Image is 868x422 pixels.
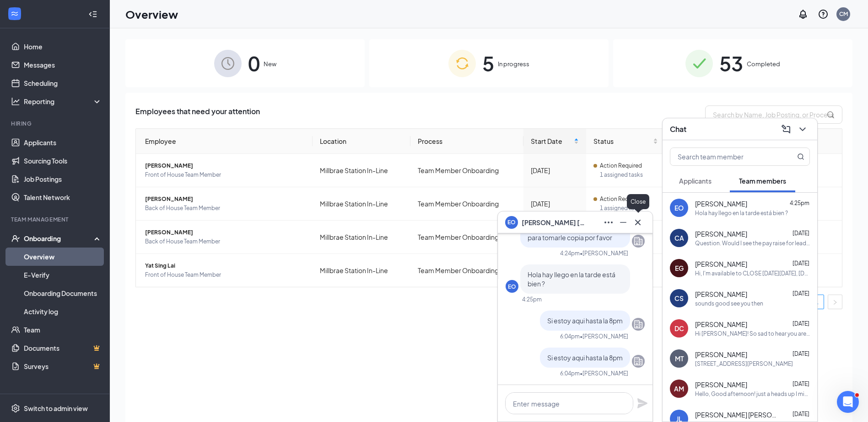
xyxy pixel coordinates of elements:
[828,295,842,309] button: right
[695,269,810,277] div: Hi, I'm available to CLOSE [DATE][DATE], [DATE], [DATE]. Or I can OPEN [DATE], [DATE].
[837,391,859,413] iframe: Intercom live chat
[633,356,644,367] svg: Company
[779,122,793,137] button: ComposeMessage
[24,234,94,243] div: Onboarding
[601,215,616,230] button: Ellipses
[264,59,276,69] span: New
[600,170,658,179] span: 1 assigned tasks
[522,217,586,227] span: [PERSON_NAME] [PERSON_NAME]
[11,404,20,413] svg: Settings
[781,124,792,135] svg: ComposeMessage
[145,261,305,270] span: Yat Sing Lai
[531,165,579,175] div: [DATE]
[695,360,793,368] div: [STREET_ADDRESS][PERSON_NAME]
[11,216,100,223] div: Team Management
[632,217,643,228] svg: Cross
[747,59,780,69] span: Completed
[24,170,102,188] a: Job Postings
[705,105,842,124] input: Search by Name, Job Posting, or Process
[560,332,580,340] div: 6:04pm
[586,129,666,154] th: Status
[695,330,810,338] div: Hi [PERSON_NAME]! So sad to hear you are leaving us. Your final check is ready to be picked up. W...
[674,324,684,333] div: DC
[670,124,686,134] h3: Chat
[24,321,102,339] a: Team
[11,234,20,243] svg: UserCheck
[24,152,102,170] a: Sourcing Tools
[695,410,777,419] span: [PERSON_NAME] [PERSON_NAME]
[695,380,747,389] span: [PERSON_NAME]
[637,398,648,409] svg: Plane
[793,411,809,417] span: [DATE]
[24,339,102,357] a: DocumentsCrown
[793,380,809,387] span: [DATE]
[695,290,747,299] span: [PERSON_NAME]
[313,254,410,287] td: Millbrae Station In-Line
[797,124,808,135] svg: ChevronDown
[580,332,628,340] span: • [PERSON_NAME]
[674,203,684,212] div: EO
[674,294,684,303] div: CS
[793,290,809,297] span: [DATE]
[695,300,763,307] div: sounds good see you then
[695,239,810,247] div: Question. Would I see the pay raise for lead reflecting for the upcoming pay subs?
[24,284,102,302] a: Onboarding Documents
[832,300,838,305] span: right
[674,384,684,393] div: AM
[313,154,410,187] td: Millbrae Station In-Line
[508,283,516,290] div: EO
[674,233,684,243] div: CA
[24,357,102,375] a: SurveysCrown
[739,177,786,185] span: Team members
[603,217,614,228] svg: Ellipses
[24,188,102,206] a: Talent Network
[410,221,523,254] td: Team Member Onboarding
[580,369,628,377] span: • [PERSON_NAME]
[125,6,178,22] h1: Overview
[793,320,809,327] span: [DATE]
[600,195,642,204] span: Action Required
[560,249,580,257] div: 4:24pm
[313,187,410,221] td: Millbrae Station In-Line
[135,105,260,124] span: Employees that need your attention
[482,47,494,79] span: 5
[618,217,629,228] svg: Minimize
[10,9,19,18] svg: WorkstreamLogo
[145,195,305,204] span: [PERSON_NAME]
[410,254,523,287] td: Team Member Onboarding
[145,270,305,280] span: Front of House Team Member
[793,230,809,237] span: [DATE]
[145,237,305,246] span: Back of House Team Member
[11,97,20,106] svg: Analysis
[560,369,580,377] div: 6:04pm
[547,316,623,325] span: Si estoy aqui hasta la 8pm
[313,129,410,154] th: Location
[248,47,260,79] span: 0
[695,229,747,238] span: [PERSON_NAME]
[547,353,623,362] span: Si estoy aqui hasta la 8pm
[695,320,747,329] span: [PERSON_NAME]
[24,266,102,284] a: E-Verify
[631,215,645,230] button: Cross
[410,129,523,154] th: Process
[600,161,642,170] span: Action Required
[616,215,631,230] button: Minimize
[522,295,542,303] div: 4:25pm
[793,350,809,357] span: [DATE]
[145,161,305,170] span: [PERSON_NAME]
[828,295,842,309] li: Next Page
[88,10,97,19] svg: Collapse
[795,122,810,137] button: ChevronDown
[633,236,644,247] svg: Company
[313,221,410,254] td: Millbrae Station In-Line
[675,264,684,273] div: EG
[818,9,829,20] svg: QuestionInfo
[695,350,747,359] span: [PERSON_NAME]
[145,204,305,213] span: Back of House Team Member
[24,404,88,413] div: Switch to admin view
[839,10,848,18] div: CM
[580,249,628,257] span: • [PERSON_NAME]
[24,97,102,106] div: Reporting
[24,74,102,92] a: Scheduling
